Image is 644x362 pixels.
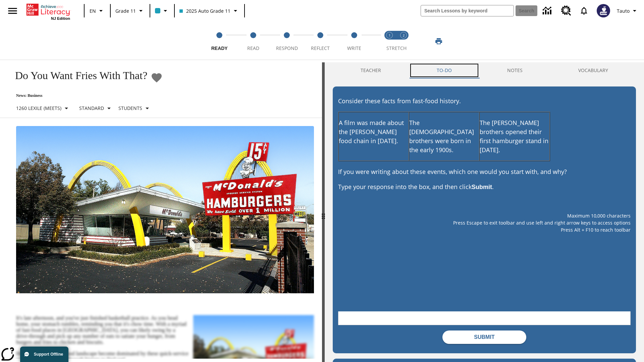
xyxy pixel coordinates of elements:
[380,23,399,60] button: Stretch Read step 1 of 2
[177,5,242,17] button: Class: 2025 Auto Grade 11, Select your class
[90,7,96,14] span: EN
[200,23,239,60] button: Ready step 1 of 5
[338,226,631,233] p: Press Alt + F10 to reach toolbar
[338,212,631,219] p: Maximum 10,000 characters
[428,35,449,47] button: Print
[8,69,147,82] h1: Do You Want Fries With That?
[409,62,480,78] button: TO-DO
[421,5,514,16] input: search field
[16,126,314,294] img: One of the first McDonald's stores, with the iconic red sign and golden arches.
[79,105,104,112] p: Standard
[76,102,116,114] button: Scaffolds, Standard
[338,97,631,106] p: Consider these facts from fast-food history.
[597,4,610,17] img: Avatar
[539,2,557,20] a: Data Center
[575,2,593,19] a: Notifications
[338,167,631,176] p: If you were writing about these events, which one would you start with, and why?
[403,33,405,38] text: 2
[386,45,407,51] span: STRETCH
[276,45,298,51] span: Respond
[115,7,136,14] span: Grade 11
[152,5,172,17] button: Class color is light blue. Change class color
[325,62,644,362] div: activity
[472,184,492,190] strong: Submit
[339,118,409,145] p: A film was made about the [PERSON_NAME] food chain in [DATE].
[335,23,374,60] button: Write step 5 of 5
[347,45,361,51] span: Write
[113,5,148,17] button: Grade: Grade 11, Select a grade
[338,182,631,192] p: Type your response into the box, and then click .
[557,2,575,20] a: Resource Center, Will open in new tab
[211,46,228,51] span: Ready
[3,1,22,21] button: Open side menu
[409,118,479,155] p: The [DEMOGRAPHIC_DATA] brothers were born in the early 1900s.
[333,62,636,78] div: Instructional Panel Tabs
[333,62,409,78] button: Teacher
[389,33,390,38] text: 1
[87,5,108,17] button: Language: EN, Select a language
[301,23,340,60] button: Reflect step 4 of 5
[614,5,641,17] button: Profile/Settings
[51,16,70,20] span: NJ Edition
[151,72,163,83] button: Add to Favorites - Do You Want Fries With That?
[26,2,70,20] div: Home
[394,23,413,60] button: Stretch Respond step 2 of 2
[5,5,95,13] body: Maximum 10,000 characters Press Escape to exit toolbar and use left and right arrow keys to acces...
[16,105,61,112] p: 1260 Lexile (Meets)
[480,118,549,155] p: The [PERSON_NAME] brothers opened their first hamburger stand in [DATE].
[311,45,330,51] span: Reflect
[267,23,306,60] button: Respond step 3 of 5
[550,62,636,78] button: VOCABULARY
[118,105,142,112] p: Students
[116,102,154,114] button: Select Student
[179,7,230,14] span: 2025 Auto Grade 11
[34,352,63,357] span: Support Offline
[247,45,259,51] span: Read
[480,62,551,78] button: NOTES
[20,347,68,362] button: Support Offline
[13,102,73,114] button: Select Lexile, 1260 Lexile (Meets)
[617,7,630,14] span: Tauto
[322,62,325,362] div: Press Enter or Spacebar and then press right and left arrow keys to move the slider
[338,219,631,226] p: Press Escape to exit toolbar and use left and right arrow keys to access options
[442,330,526,344] button: Submit
[593,2,614,19] button: Select a new avatar
[233,23,272,60] button: Read step 2 of 5
[8,93,163,98] p: News: Business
